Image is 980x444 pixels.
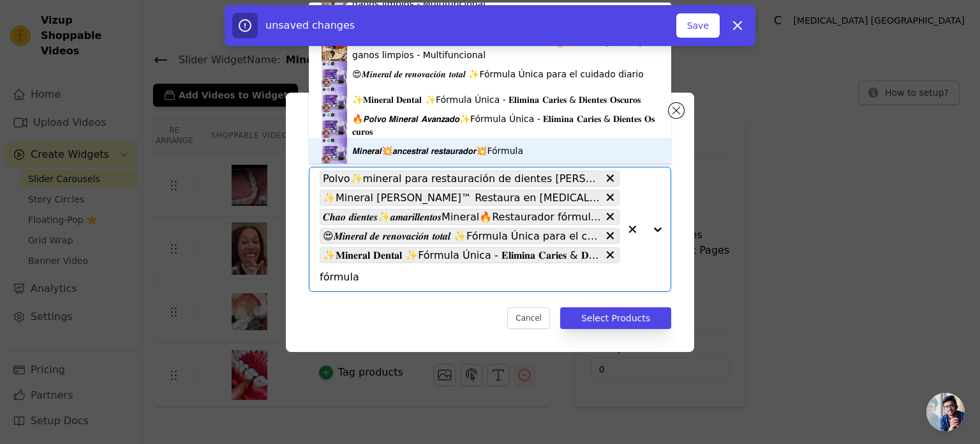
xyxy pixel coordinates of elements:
span: 😍𝑴𝒊𝒏𝒆𝒓𝒂𝒍 𝒅𝒆 𝒓𝒆𝒏𝒐𝒗𝒂𝒄𝒊𝒐́𝒏 𝒕𝒐𝒕𝒂𝒍 ✨Fórmula Única para el cuidado diario [323,228,601,244]
img: product thumbnail [322,36,347,61]
button: Cancel [507,307,550,329]
div: 😍Té fórmula Avanzada - Control de abdomen🔥ansiedad, estrés, organos limpios - Multifuncional [352,36,658,61]
span: 𝑪𝒉𝒂𝒐 𝒅𝒊𝒆𝒏𝒕𝒆𝒔✨𝒂𝒎𝒂𝒓𝒊𝒍𝒍𝒆𝒏𝒕𝒐𝒔Mineral🔥Restaurador fórmula avanzada [323,209,601,225]
div: 🔥𝙋𝙤𝙡𝙫𝙤 𝙈𝙞𝙣𝙚𝙧𝙖𝙡 𝘼𝙫𝙖𝙣𝙯𝙖𝙙𝙤✨Fórmula Única - 𝐄𝐥𝐢𝐦𝐢𝐧𝐚 𝐂𝐚𝐫𝐢𝐞𝐬 & 𝐃𝐢𝐞𝐧𝐭𝐞𝐬 𝐎𝐬𝐜𝐮𝐫𝐨𝐬 [352,112,658,138]
div: ✨𝐌𝐢𝐧𝐞𝐫𝐚𝐥 𝐃𝐞𝐧𝐭𝐚𝐥 ✨Fórmula Única - 𝐄𝐥𝐢𝐦𝐢𝐧𝐚 𝐂𝐚𝐫𝐢𝐞𝐬 & 𝐃𝐢𝐞𝐧𝐭𝐞𝐬 𝐎𝐬𝐜𝐮𝐫𝐨𝐬 [352,93,641,106]
img: product thumbnail [322,112,347,138]
div: 𝙈𝙞𝙣𝙚𝙧𝙖𝙡💥𝙖𝙣𝙘𝙚𝙨𝙩𝙧𝙖𝙡 𝙧𝙚𝙨𝙩𝙖𝙪𝙧𝙖𝙙𝙤𝙧💥Fórmula [352,144,523,157]
a: Chat abierto [926,393,965,431]
span: unsaved changes [265,19,355,31]
span: Polvo✨mineral para restauración de dientes [PERSON_NAME]™ [323,171,601,187]
button: Save [676,13,720,38]
span: ✨𝐌𝐢𝐧𝐞𝐫𝐚𝐥 𝐃𝐞𝐧𝐭𝐚𝐥 ✨Fórmula Única - 𝐄𝐥𝐢𝐦𝐢𝐧𝐚 𝐂𝐚𝐫𝐢𝐞𝐬 & 𝐃𝐢𝐞𝐧𝐭𝐞𝐬 𝐎𝐬𝐜𝐮𝐫𝐨𝐬 [323,247,601,263]
img: product thumbnail [322,138,347,164]
img: product thumbnail [322,61,347,87]
button: Close modal [669,103,684,118]
div: 😍𝑴𝒊𝒏𝒆𝒓𝒂𝒍 𝒅𝒆 𝒓𝒆𝒏𝒐𝒗𝒂𝒄𝒊𝒐́𝒏 𝒕𝒐𝒕𝒂𝒍 ✨Fórmula Única para el cuidado diario [352,68,644,80]
button: Select Products [560,307,671,329]
span: ✨Mineral [PERSON_NAME]™ Restaura en [MEDICAL_DATA] & dientes oscuros✨ [323,190,601,206]
img: product thumbnail [322,87,347,112]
